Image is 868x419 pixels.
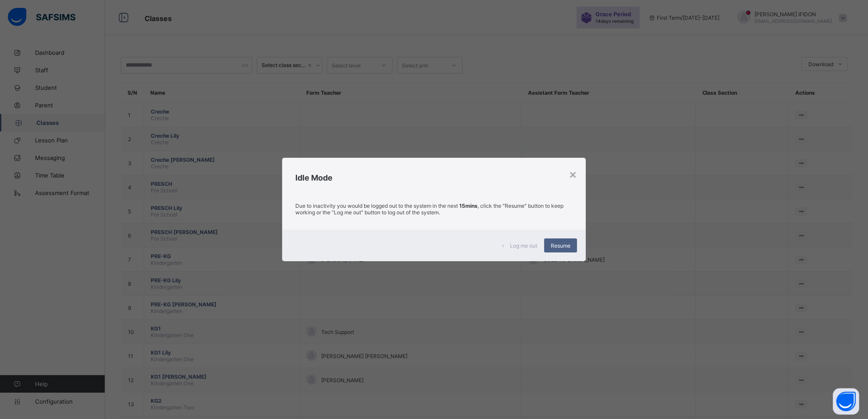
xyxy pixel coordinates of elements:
[569,167,577,181] div: ×
[295,202,573,216] p: Due to inactivity you would be logged out to the system in the next , click the "Resume" button t...
[833,388,859,415] button: Open asap
[459,202,478,209] strong: 15mins
[551,242,570,249] span: Resume
[295,173,573,182] h2: Idle Mode
[510,242,537,249] span: Log me out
